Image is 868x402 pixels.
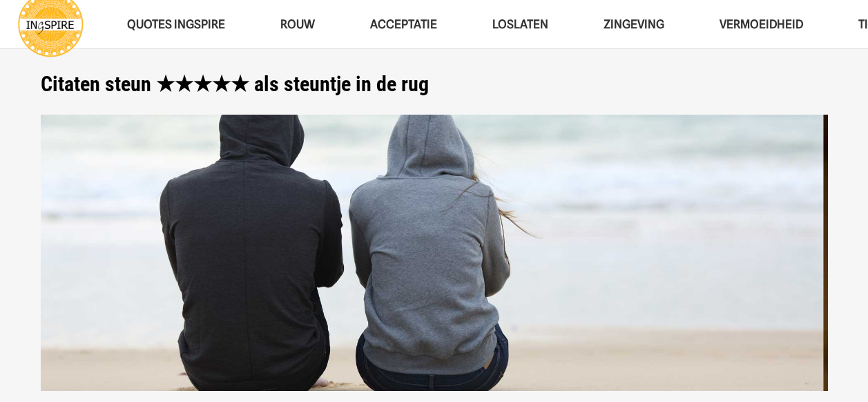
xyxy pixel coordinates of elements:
h1: Citaten steun ★★★★★ als steuntje in de rug [41,72,828,97]
a: LoslatenLoslaten Menu [465,7,576,42]
img: Spreuken steuntje in de rug - quotes over steun van ingspire [41,115,828,392]
span: VERMOEIDHEID [720,17,803,31]
span: ROUW [280,17,315,31]
span: QUOTES INGSPIRE [127,17,225,31]
span: Zingeving [604,17,664,31]
a: QUOTES INGSPIREQUOTES INGSPIRE Menu [99,7,253,42]
a: ROUWROUW Menu [253,7,343,42]
a: ZingevingZingeving Menu [576,7,692,42]
span: Acceptatie [370,17,437,31]
span: Loslaten [492,17,548,31]
a: VERMOEIDHEIDVERMOEIDHEID Menu [692,7,831,42]
a: AcceptatieAcceptatie Menu [343,7,465,42]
